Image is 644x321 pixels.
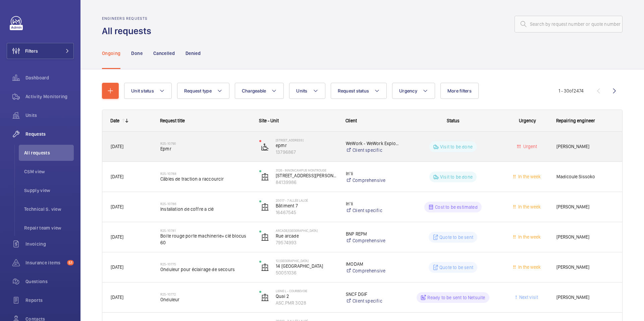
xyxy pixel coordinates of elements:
[346,147,399,153] a: Client specific
[515,16,623,33] input: Search by request number or quote number
[276,300,337,306] p: ASC.PMR 3028
[102,16,155,21] h2: Engineers requests
[111,174,123,179] span: [DATE]
[160,145,251,152] span: Epmr
[111,144,123,149] span: [DATE]
[24,168,74,175] span: CSM view
[276,269,337,276] p: 50051036
[276,263,337,269] p: 14 [GEOGRAPHIC_DATA]
[346,237,399,244] a: Comprehensive
[522,144,537,149] span: Urgent
[517,174,541,179] span: In the week
[242,88,266,93] span: Chargeable
[24,187,74,194] span: Supply view
[289,83,325,99] button: Units
[556,173,614,181] span: Madicoule Sissoko
[276,149,337,155] p: 13796867
[346,231,399,237] p: BNP REPM
[346,207,399,214] a: Client specific
[276,168,337,172] p: 3126 - INNONCAMPUS MONTROUGE
[556,233,614,241] span: [PERSON_NAME]
[124,83,172,99] button: Unit status
[160,266,251,273] span: Onduleur pour éclairage de secours
[102,252,622,282] div: Press SPACE to select this row.
[439,234,473,241] p: Quote to be sent
[447,88,472,93] span: More filters
[131,88,154,93] span: Unit status
[440,83,479,99] button: More filters
[276,138,337,142] p: [STREET_ADDRESS]
[24,206,74,212] span: Technical S. view
[261,263,269,271] img: elevator.svg
[261,173,269,181] img: elevator.svg
[556,118,595,123] span: Repairing engineer
[25,131,74,137] span: Requests
[440,174,473,180] p: Visit to be done
[276,289,337,293] p: Ligne L - COURBEVOIE
[160,292,251,296] h2: R25-10772
[160,141,251,145] h2: R25-10790
[399,88,417,93] span: Urgency
[261,294,269,302] img: elevator.svg
[276,259,337,263] p: 12 [GEOGRAPHIC_DATA]
[346,170,399,177] p: In'li
[160,172,251,176] h2: R25-10788
[276,202,337,209] p: Bâtiment 7
[25,93,74,100] span: Activity Monitoring
[25,278,74,285] span: Questions
[102,282,622,313] div: Press SPACE to select this row.
[518,295,538,300] span: Next visit
[110,118,119,123] div: Date
[261,233,269,241] img: elevator.svg
[276,239,337,246] p: 79574993
[160,262,251,266] h2: R25-10775
[346,177,399,184] a: Comprehensive
[519,118,536,123] span: Urgency
[261,203,269,211] img: elevator.svg
[346,298,399,304] a: Client specific
[331,83,387,99] button: Request status
[111,204,123,209] span: [DATE]
[296,88,307,93] span: Units
[102,25,155,37] h1: All requests
[7,43,74,59] button: Filters
[338,88,369,93] span: Request status
[102,50,120,57] p: Ongoing
[25,241,74,247] span: Invoicing
[346,140,399,147] p: WeWork - WeWork Exploitation
[345,118,357,123] span: Client
[517,234,541,240] span: In the week
[160,296,251,303] span: Onduleur
[153,50,175,57] p: Cancelled
[185,50,201,57] p: Denied
[439,264,473,271] p: Quote to be sent
[160,233,251,246] span: Boite rouge porte machinerie+ clé blocus 60
[160,206,251,212] span: Installation de coffre a clé
[160,176,251,182] span: Câbles de traction a raccourcir
[346,291,399,298] p: SNCF DGIF
[261,143,269,151] img: platform_lift.svg
[435,204,478,210] p: Cost to be estimated
[131,50,142,57] p: Done
[276,172,337,179] p: [STREET_ADDRESS][PERSON_NAME][PERSON_NAME]
[111,234,123,240] span: [DATE]
[440,143,473,150] p: Visit to be done
[111,264,123,270] span: [DATE]
[276,293,337,300] p: Quai 2
[184,88,212,93] span: Request type
[25,112,74,119] span: Units
[276,198,337,202] p: 20017 - 7 allée Laloé
[25,74,74,81] span: Dashboard
[558,88,584,93] span: 1 - 30 2474
[111,295,123,300] span: [DATE]
[427,294,485,301] p: Ready to be sent to Netsuite
[25,297,74,304] span: Reports
[25,259,64,266] span: Insurance items
[556,203,614,211] span: [PERSON_NAME]
[160,202,251,206] h2: R25-10786
[259,118,279,123] span: Site - Unit
[569,88,574,93] span: of
[556,263,614,271] span: [PERSON_NAME]
[517,204,541,209] span: In the week
[160,118,185,123] span: Request title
